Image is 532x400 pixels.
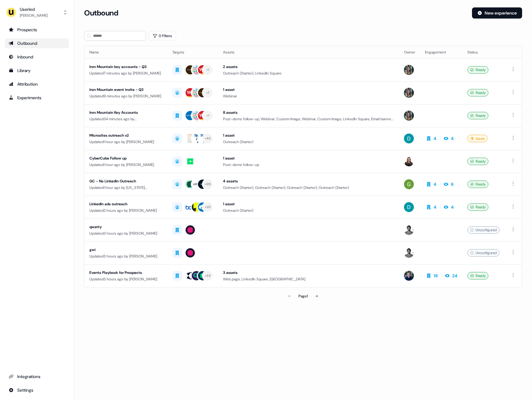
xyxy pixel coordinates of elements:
a: Go to integrations [5,385,69,395]
div: Unconfigured [467,226,500,234]
div: Updated 34 minutes ago by [PERSON_NAME] [89,116,162,122]
div: Ready [467,181,488,188]
div: + 33 [205,273,211,279]
img: Maz [404,248,414,258]
div: + 43 [205,136,211,141]
div: Updated 9 minutes ago by [PERSON_NAME] [89,93,162,99]
div: Post-demo follow-up, Webinar, Custom Image, Webinar, Custom Image, LinkedIn Square, Email banner,... [223,116,394,122]
div: 1 asset [223,201,394,207]
div: Updated 1 hour ago by [PERSON_NAME] [89,139,162,145]
div: Prospects [9,27,65,33]
div: Updated 3 hours ago by [PERSON_NAME] [89,253,162,259]
div: qwerty [89,224,162,230]
button: 0 Filters [148,31,176,41]
div: + 1 [206,90,209,96]
img: Charlotte [404,111,414,121]
div: 2 assets [223,64,394,70]
div: Ready [467,89,488,96]
div: Ready [467,203,488,211]
div: 1 asset [223,155,394,161]
div: Outreach (Starter) [223,207,394,214]
div: Ready [467,112,488,119]
th: Name [84,46,167,58]
div: Updated 7 minutes ago by [PERSON_NAME] [89,70,162,76]
div: Ready [467,66,488,74]
div: 1 asset [223,87,394,93]
button: Userled[PERSON_NAME] [5,5,69,20]
img: David [404,134,414,143]
div: CyberCube Follow up [89,155,162,161]
div: Updated 3 hours ago by [PERSON_NAME] [89,276,162,282]
div: Outreach (Starter) [223,139,394,145]
div: Library [9,67,65,74]
div: 1 asset [223,132,394,138]
div: Issues [467,135,487,142]
div: Attribution [9,81,65,87]
div: 4 [434,204,436,210]
div: Events Playbook for Prospects [89,270,162,276]
img: Georgia [404,179,414,189]
div: Iron Mountain event invite - Q3 [89,87,162,93]
div: Updated 1 hour ago by [US_STATE][PERSON_NAME] [89,185,162,191]
div: Iron Mountain Key Accounts [89,109,162,116]
th: Assets [218,46,399,58]
th: Engagement [420,46,462,58]
img: James [404,271,414,281]
div: 4 [451,135,454,142]
div: Unconfigured [467,249,500,257]
a: Go to integrations [5,372,69,381]
div: Userled [20,6,48,12]
div: 4 [451,204,454,210]
div: Inbound [9,54,65,60]
div: 4 [434,135,436,142]
a: Go to prospects [5,25,69,35]
div: 8 assets [223,109,394,116]
div: 4 [434,181,436,187]
div: Webinar [223,93,394,99]
div: Microsites outreach v2 [89,132,162,138]
div: Web page, LinkedIn Square, [GEOGRAPHIC_DATA] [223,276,394,282]
a: Go to outbound experience [5,38,69,48]
div: + 125 [204,181,211,187]
img: Geneviève [404,156,414,166]
div: LinkedIn ads outreach [89,201,162,207]
th: Owner [399,46,420,58]
div: Ready [467,158,488,165]
img: David [404,202,414,212]
h3: Outbound [84,8,118,18]
div: gwi [89,247,162,253]
div: Settings [9,387,65,393]
div: Ready [467,272,488,279]
div: Updated 2 hours ago by [PERSON_NAME] [89,207,162,214]
a: Go to experiments [5,93,69,103]
div: Outreach (Starter), Outreach (Starter), Outreach (Starter), Outreach (Starter) [223,185,394,191]
div: 4 assets [223,178,394,184]
div: [PERSON_NAME] [20,12,48,19]
a: Go to attribution [5,79,69,89]
div: GC - No LinkedIn Outreach [89,178,162,184]
a: Go to Inbound [5,52,69,62]
img: Charlotte [404,65,414,75]
div: + 1 [206,67,209,73]
div: Integrations [9,373,65,380]
div: 3 assets [223,270,394,276]
div: Updated 3 hours ago by [PERSON_NAME] [89,230,162,236]
div: Outbound [9,40,65,46]
div: + 1 [206,113,209,118]
div: 6 [451,181,453,187]
div: Outreach (Starter), LinkedIn Square [223,70,394,76]
th: Targets [167,46,218,58]
div: Iron Mountain key accounts - Q3 [89,64,162,70]
img: Charlotte [404,88,414,98]
th: Status [462,46,504,58]
div: 18 [434,273,438,279]
a: Go to templates [5,66,69,75]
div: Experiments [9,95,65,101]
div: Post-demo follow-up [223,162,394,168]
img: Maz [404,225,414,235]
div: + 20 [205,204,211,210]
button: New experience [472,7,522,19]
div: 24 [452,273,457,279]
div: Updated 1 hour ago by [PERSON_NAME] [89,162,162,168]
